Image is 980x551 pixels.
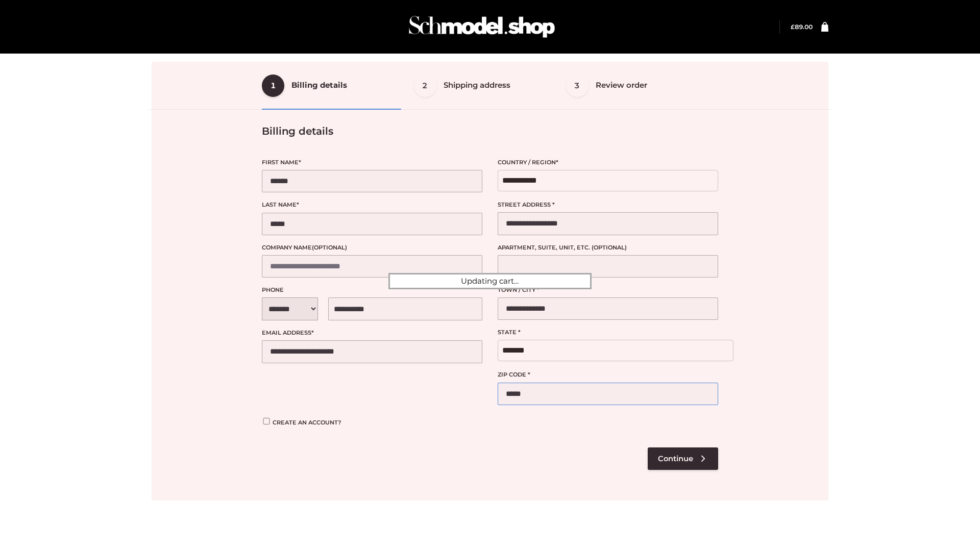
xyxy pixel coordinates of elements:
div: Updating cart... [388,273,592,289]
a: £89.00 [791,23,813,31]
img: Schmodel Admin 964 [405,7,558,47]
bdi: 89.00 [791,23,813,31]
span: £ [791,23,795,31]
